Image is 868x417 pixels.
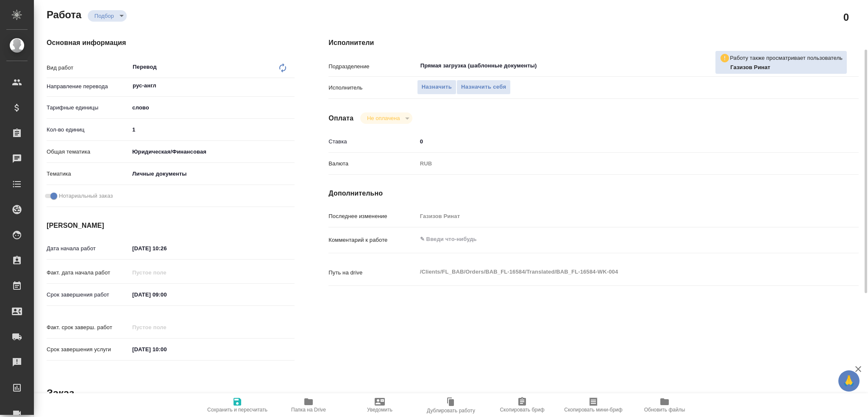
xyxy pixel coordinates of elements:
p: Кол-во единиц [47,126,129,134]
span: Нотариальный заказ [59,192,113,200]
input: ✎ Введи что-нибудь [129,288,203,301]
p: Срок завершения услуги [47,345,129,354]
button: Open [810,65,812,67]
button: Подбор [92,12,117,20]
button: Скопировать бриф [487,393,558,417]
button: Назначить себя [456,80,511,95]
p: Валюта [328,160,417,168]
p: Общая тематика [47,148,129,156]
button: 🙏 [838,370,860,392]
p: Факт. срок заверш. работ [47,323,129,332]
p: Ставка [328,137,417,146]
button: Назначить [417,80,456,95]
h2: Работа [47,6,81,22]
button: Скопировать мини-бриф [558,393,629,417]
p: Вид работ [47,64,129,72]
p: Путь на drive [328,269,417,277]
div: Юридическая/Финансовая [129,145,295,159]
div: Подбор [88,10,127,22]
span: Скопировать мини-бриф [564,407,622,413]
p: Факт. дата начала работ [47,269,129,277]
p: Срок завершения работ [47,291,129,299]
span: Обновить файлы [644,407,685,413]
p: Последнее изменение [328,212,417,221]
p: Дата начала работ [47,244,129,253]
p: Направление перевода [47,82,129,91]
p: Тарифные единицы [47,104,129,112]
button: Обновить файлы [629,393,700,417]
span: Папка на Drive [291,407,326,413]
input: ✎ Введи что-нибудь [129,242,203,255]
span: Назначить [422,82,452,92]
button: Сохранить и пересчитать [202,393,273,417]
input: Пустое поле [129,321,203,333]
input: Пустое поле [129,266,203,279]
p: Комментарий к работе [328,236,417,244]
p: Тематика [47,170,129,178]
button: Дублировать работу [415,393,487,417]
span: 🙏 [842,372,856,390]
input: Пустое поле [417,210,815,222]
h2: Заказ [47,386,74,400]
span: Дублировать работу [427,408,475,414]
h2: 0 [843,10,849,24]
h4: Основная информация [47,38,295,48]
h4: Оплата [328,113,353,123]
span: Назначить себя [461,82,506,92]
div: RUB [417,157,815,171]
p: Работу также просматривает пользователь [730,54,843,62]
h4: Исполнители [328,38,859,48]
button: Папка на Drive [273,393,344,417]
textarea: /Clients/FL_BAB/Orders/BAB_FL-16584/Translated/BAB_FL-16584-WK-004 [417,265,815,279]
p: Подразделение [328,62,417,71]
span: Скопировать бриф [500,407,544,413]
h4: Дополнительно [328,188,859,199]
input: ✎ Введи что-нибудь [129,343,203,355]
div: слово [129,101,295,115]
div: Подбор [360,112,412,124]
button: Не оплачена [364,115,402,122]
span: Уведомить [367,407,392,413]
p: Исполнитель [328,84,417,92]
div: Личные документы [129,167,295,181]
button: Open [290,85,292,87]
input: ✎ Введи что-нибудь [129,123,295,136]
input: ✎ Введи что-нибудь [417,135,815,148]
span: Сохранить и пересчитать [207,407,267,413]
h4: [PERSON_NAME] [47,221,295,231]
button: Уведомить [344,393,415,417]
